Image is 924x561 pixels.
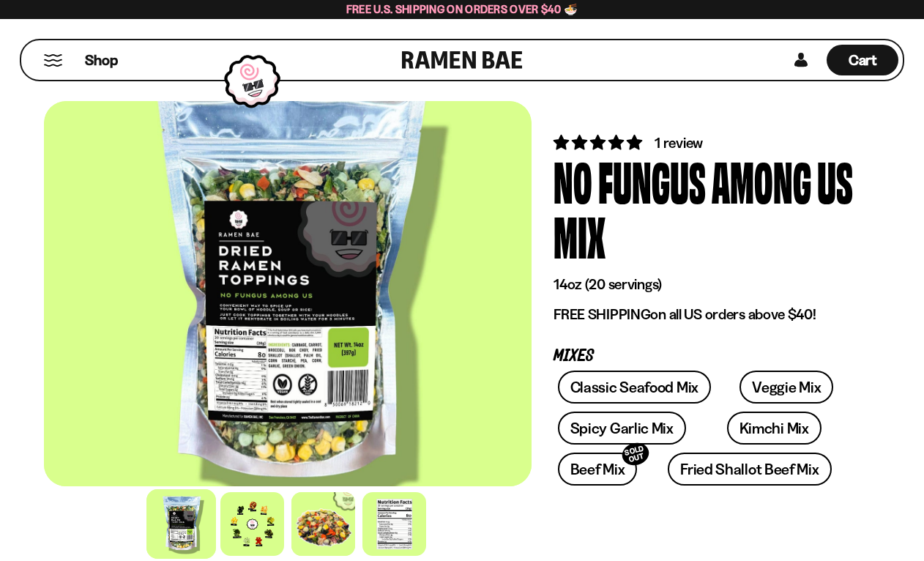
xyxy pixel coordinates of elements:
span: Cart [849,51,877,69]
a: Cart [827,40,898,80]
div: No [554,153,592,208]
button: Mobile Menu Trigger [43,54,63,67]
a: Kimchi Mix [727,412,821,445]
span: 5.00 stars [554,133,645,152]
div: Us [817,153,853,208]
a: Veggie Mix [739,371,833,404]
a: Spicy Garlic Mix [558,412,686,445]
p: on all US orders above $40! [554,305,858,324]
div: Fungus [598,153,706,208]
a: Beef MixSOLD OUT [558,453,638,486]
div: Among [712,153,811,208]
span: Shop [85,51,118,70]
a: Fried Shallot Beef Mix [668,453,831,486]
a: Classic Seafood Mix [558,371,711,404]
div: Mix [554,208,606,263]
p: Mixes [554,349,858,363]
span: Free U.S. Shipping on Orders over $40 🍜 [346,2,578,16]
a: Shop [85,45,118,75]
div: SOLD OUT [620,440,652,469]
span: 1 review [655,134,703,152]
strong: FREE SHIPPING [554,305,650,323]
p: 14oz (20 servings) [554,275,858,294]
